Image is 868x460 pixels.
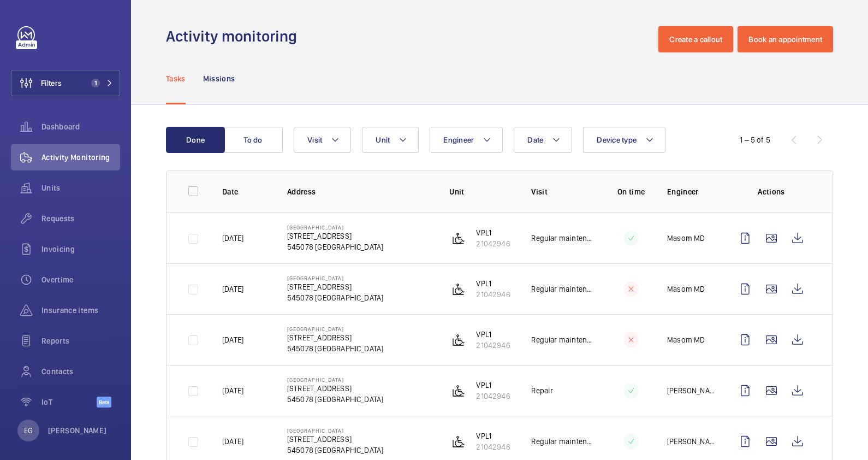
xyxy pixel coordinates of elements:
span: Device type [597,135,637,144]
p: Address [287,186,432,197]
button: Visit [294,127,351,153]
p: Masom MD [667,233,705,244]
p: [GEOGRAPHIC_DATA] [287,326,383,332]
p: [PERSON_NAME] [667,436,715,447]
span: IoT [41,397,97,408]
p: [DATE] [222,284,243,294]
p: [GEOGRAPHIC_DATA] [287,224,383,231]
button: Done [166,127,225,153]
p: Regular maintenance [531,284,595,294]
span: Units [41,182,120,193]
p: 545078 [GEOGRAPHIC_DATA] [287,241,383,252]
span: Engineer [443,135,474,144]
p: [DATE] [222,385,243,396]
img: platform_lift.svg [452,333,465,346]
p: Repair [531,385,553,396]
p: 21042946 [476,340,510,351]
img: platform_lift.svg [452,282,465,296]
p: Regular maintenance [531,233,595,244]
span: Overtime [41,274,120,285]
button: Create a callout [658,26,733,52]
p: Date [222,186,270,197]
p: Masom MD [667,334,705,345]
p: 21042946 [476,238,510,249]
p: 21042946 [476,391,510,402]
p: [STREET_ADDRESS] [287,231,383,241]
span: Requests [41,213,120,224]
p: [GEOGRAPHIC_DATA] [287,275,383,281]
p: 545078 [GEOGRAPHIC_DATA] [287,343,383,354]
img: platform_lift.svg [452,435,465,448]
p: [DATE] [222,233,243,244]
p: Visit [531,186,595,197]
p: [PERSON_NAME] [667,385,715,396]
button: Unit [362,127,419,153]
span: Unit [376,135,390,144]
p: 545078 [GEOGRAPHIC_DATA] [287,292,383,303]
p: [GEOGRAPHIC_DATA] [287,427,383,434]
span: Insurance items [41,305,120,316]
p: VPL1 [476,329,510,340]
span: 1 [91,79,100,87]
p: [STREET_ADDRESS] [287,281,383,292]
span: Contacts [41,366,120,377]
img: platform_lift.svg [452,232,465,245]
p: VPL1 [476,278,510,289]
span: Dashboard [41,121,120,132]
p: [STREET_ADDRESS] [287,383,383,394]
p: Regular maintenance [531,334,595,345]
p: On time [613,186,650,197]
h1: Activity monitoring [166,26,304,46]
p: Unit [449,186,514,197]
img: platform_lift.svg [452,384,465,397]
span: Date [527,135,543,144]
p: Tasks [166,73,186,84]
p: [PERSON_NAME] [48,425,107,436]
p: Engineer [667,186,715,197]
button: To do [224,127,283,153]
button: Book an appointment [738,26,833,52]
p: Missions [203,73,235,84]
span: Reports [41,335,120,346]
p: [GEOGRAPHIC_DATA] [287,376,383,383]
p: 545078 [GEOGRAPHIC_DATA] [287,445,383,456]
p: Actions [732,186,811,197]
p: [DATE] [222,334,243,345]
span: Invoicing [41,244,120,255]
span: Visit [307,135,322,144]
button: Engineer [430,127,503,153]
p: VPL1 [476,227,510,238]
p: [DATE] [222,436,243,447]
span: Activity Monitoring [41,152,120,163]
p: EG [24,425,33,436]
p: [STREET_ADDRESS] [287,434,383,445]
span: Beta [97,397,111,408]
p: VPL1 [476,380,510,391]
button: Filters1 [11,70,120,96]
p: 21042946 [476,289,510,300]
p: Masom MD [667,284,705,294]
p: 545078 [GEOGRAPHIC_DATA] [287,394,383,405]
p: 21042946 [476,441,510,452]
p: [STREET_ADDRESS] [287,332,383,343]
div: 1 – 5 of 5 [740,134,770,145]
button: Device type [583,127,665,153]
button: Date [514,127,572,153]
p: VPL1 [476,430,510,441]
p: Regular maintenance [531,436,595,447]
span: Filters [41,78,62,89]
